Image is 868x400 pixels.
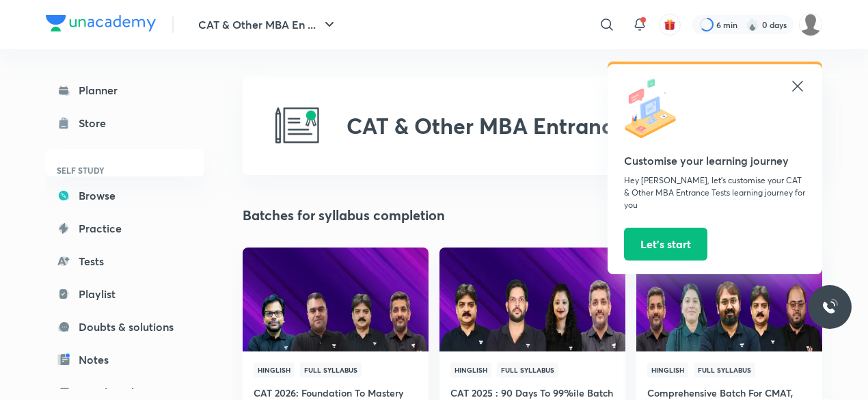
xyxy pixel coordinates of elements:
img: streak [746,18,759,31]
button: Let’s start [624,228,707,261]
span: Hinglish [254,362,295,377]
h2: CAT & Other MBA Entrance Tests [347,113,681,139]
img: icon [624,78,686,139]
img: Thumbnail [241,246,430,352]
a: Store [46,109,204,137]
div: Store [79,115,114,131]
img: CAT & Other MBA Entrance Tests [275,104,319,148]
span: Full Syllabus [694,362,755,377]
img: avatar [664,18,676,31]
p: Hey [PERSON_NAME], let’s customise your CAT & Other MBA Entrance Tests learning journey for you [624,174,806,211]
a: Practice [46,215,204,242]
img: Thumbnail [634,246,824,352]
a: Doubts & solutions [46,313,204,341]
a: Playlist [46,280,204,308]
a: Company Logo [46,15,156,35]
h4: CAT 2025 : 90 Days To 99%ile Batch [450,386,614,400]
img: ttu [822,299,838,315]
a: Planner [46,77,204,104]
button: CAT & Other MBA En ... [190,11,346,38]
button: avatar [659,14,681,36]
a: Tests [46,248,204,275]
span: Hinglish [450,362,491,377]
span: Full Syllabus [300,362,362,377]
h5: Customise your learning journey [624,152,806,169]
img: Bipasha [799,13,822,36]
h2: Batches for syllabus completion [243,205,445,226]
img: Company Logo [46,15,156,31]
span: Full Syllabus [497,362,558,377]
h6: SELF STUDY [46,159,204,182]
img: Thumbnail [437,246,627,352]
span: Hinglish [647,362,688,377]
a: Notes [46,346,204,373]
a: Browse [46,182,204,209]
